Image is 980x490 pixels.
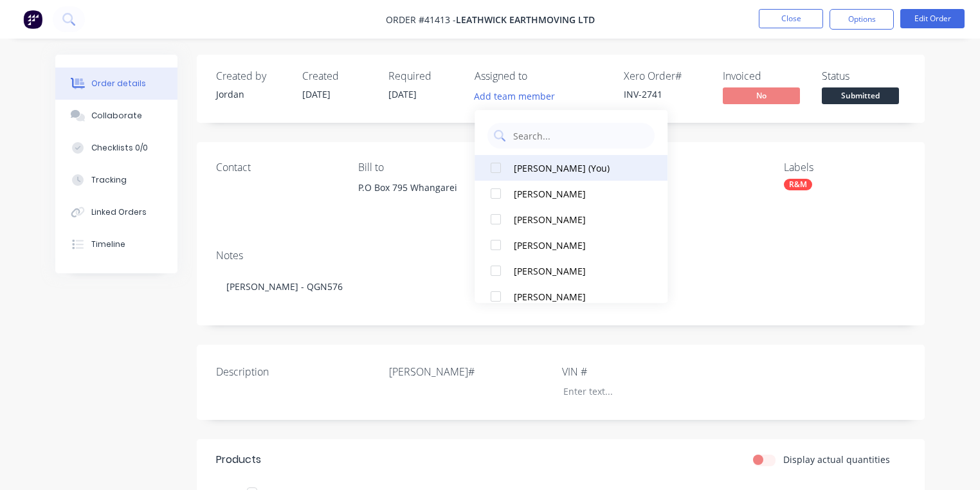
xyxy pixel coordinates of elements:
span: [DATE] [388,88,417,100]
button: [PERSON_NAME] [475,181,667,206]
div: Tracking [91,174,127,186]
div: P.O Box 795 Whangarei [358,179,480,220]
div: [PERSON_NAME] [514,290,642,304]
div: [PERSON_NAME] [514,213,642,226]
button: [PERSON_NAME] (You) [475,155,667,181]
div: Timeline [91,239,125,250]
div: Jordan [216,87,287,101]
label: Display actual quantities [783,453,890,466]
label: Description [216,364,377,379]
span: Leathwick Earthmoving Ltd [456,14,595,26]
div: Products [216,452,261,467]
span: Order #41413 - [386,14,456,26]
div: Notes [216,250,905,262]
button: Linked Orders [55,196,177,228]
button: [PERSON_NAME] [475,206,667,232]
span: [DATE] [302,88,331,100]
button: Submitted [822,87,899,107]
div: Labels [784,161,905,174]
img: Factory [23,10,42,29]
button: [PERSON_NAME] [475,258,667,284]
button: Timeline [55,228,177,260]
div: Xero Order # [624,70,707,82]
button: Edit Order [900,9,965,28]
label: [PERSON_NAME]# [389,364,550,379]
div: Status [822,70,905,82]
div: Required [388,70,459,82]
button: Order details [55,68,177,100]
div: Contact [216,161,338,174]
div: Order details [91,78,146,89]
div: Created by [216,70,287,82]
div: Linked Orders [91,206,147,218]
button: Close [759,9,823,28]
input: Search... [512,123,648,149]
div: Assigned to [475,70,603,82]
div: INV-2741 [624,87,707,101]
div: [PERSON_NAME] [514,239,642,252]
button: Add team member [475,87,562,105]
div: [PERSON_NAME] [514,187,642,201]
button: Add team member [467,87,562,105]
div: Invoiced [723,70,806,82]
div: [PERSON_NAME] [514,264,642,278]
div: Bill to [358,161,480,174]
div: R&M [784,179,812,190]
div: Collaborate [91,110,142,122]
div: Created [302,70,373,82]
div: [PERSON_NAME] (You) [514,161,642,175]
div: Checklists 0/0 [91,142,148,154]
button: Collaborate [55,100,177,132]
div: [PERSON_NAME] - QGN576 [216,267,905,306]
span: No [723,87,800,104]
button: [PERSON_NAME] [475,284,667,309]
button: [PERSON_NAME] [475,232,667,258]
button: Tracking [55,164,177,196]
span: Submitted [822,87,899,104]
button: Checklists 0/0 [55,132,177,164]
div: PO [642,161,763,174]
button: Options [830,9,894,30]
label: VIN # [562,364,723,379]
div: P.O Box 795 Whangarei [358,179,480,197]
